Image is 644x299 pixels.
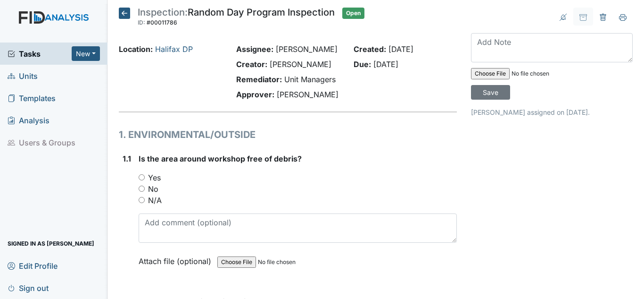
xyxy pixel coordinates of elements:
label: Attach file (optional) [139,250,215,267]
span: Is the area around workshop free of debris? [139,154,302,163]
span: [PERSON_NAME] [277,90,339,99]
strong: Remediator: [236,75,282,84]
span: [PERSON_NAME] [276,44,338,54]
label: 1.1 [123,153,131,164]
label: N/A [148,195,162,206]
button: New [72,46,100,61]
input: No [139,186,145,192]
span: [DATE] [373,60,398,69]
span: Units [8,68,38,83]
span: #00011786 [147,19,177,26]
h1: 1. ENVIRONMENTAL/OUTSIDE [119,128,457,142]
span: [PERSON_NAME] [270,60,331,69]
span: ID: [138,19,145,26]
span: Unit Managers [284,75,336,84]
span: Analysis [8,113,50,128]
input: N/A [139,197,145,203]
strong: Due: [354,60,371,69]
input: Save [471,85,510,100]
strong: Approver: [236,90,274,99]
strong: Assignee: [236,44,273,54]
span: Templates [8,91,56,105]
strong: Created: [354,44,386,54]
span: [DATE] [388,44,413,54]
a: Tasks [8,48,72,60]
input: Yes [139,174,145,180]
strong: Creator: [236,60,267,69]
a: Halifax DP [155,44,193,54]
span: Inspection: [138,7,188,18]
label: No [148,183,158,195]
span: Open [342,8,364,19]
label: Yes [148,172,161,183]
strong: Location: [119,44,153,54]
span: Sign out [8,281,49,295]
span: Signed in as [PERSON_NAME] [8,236,94,251]
p: [PERSON_NAME] assigned on [DATE]. [471,107,633,117]
div: Random Day Program Inspection [138,8,335,28]
span: Edit Profile [8,258,58,273]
